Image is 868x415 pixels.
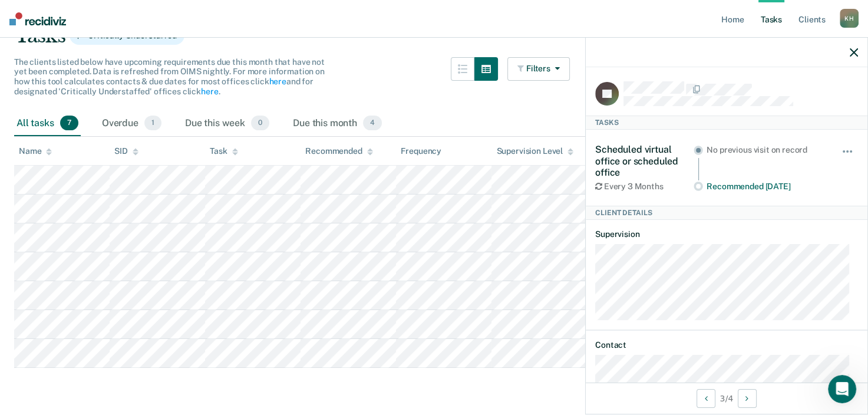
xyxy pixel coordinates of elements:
[19,146,52,156] div: Name
[201,87,218,96] a: here
[738,389,757,408] button: Next Client
[305,146,372,156] div: Recommended
[144,116,161,131] span: 1
[14,57,325,96] span: The clients listed below have upcoming requirements due this month that have not yet been complet...
[14,111,81,137] div: All tasks
[595,144,694,178] div: Scheduled virtual office or scheduled office
[100,111,164,137] div: Overdue
[828,375,856,403] iframe: Intercom live chat
[114,146,138,156] div: SID
[707,182,825,192] div: Recommended [DATE]
[697,389,715,408] button: Previous Client
[210,146,237,156] div: Task
[586,116,867,130] div: Tasks
[595,182,694,192] div: Every 3 Months
[269,77,286,86] a: here
[60,116,78,131] span: 7
[507,57,570,81] button: Filters
[291,111,384,137] div: Due this month
[707,145,825,155] div: No previous visit on record
[251,116,269,131] span: 0
[183,111,272,137] div: Due this week
[9,12,66,25] img: Recidiviz
[496,146,573,156] div: Supervision Level
[595,340,858,350] dt: Contact
[595,229,858,239] dt: Supervision
[586,206,867,220] div: Client Details
[363,116,382,131] span: 4
[401,146,441,156] div: Frequency
[840,9,859,28] div: K H
[14,24,854,48] div: Tasks
[586,383,867,414] div: 3 / 4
